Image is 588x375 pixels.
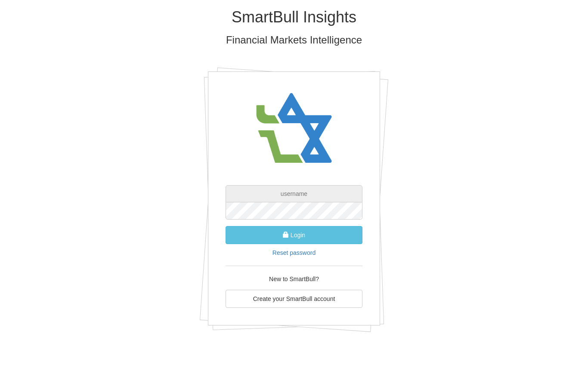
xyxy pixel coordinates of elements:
a: Reset password [272,249,316,256]
img: avatar [251,85,337,172]
span: New to SmartBull? [269,276,319,282]
h1: SmartBull Insights [42,9,546,26]
a: Create your SmartBull account [226,290,362,308]
input: username [226,185,362,202]
button: Login [226,226,362,244]
h3: Financial Markets Intelligence [42,34,546,46]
